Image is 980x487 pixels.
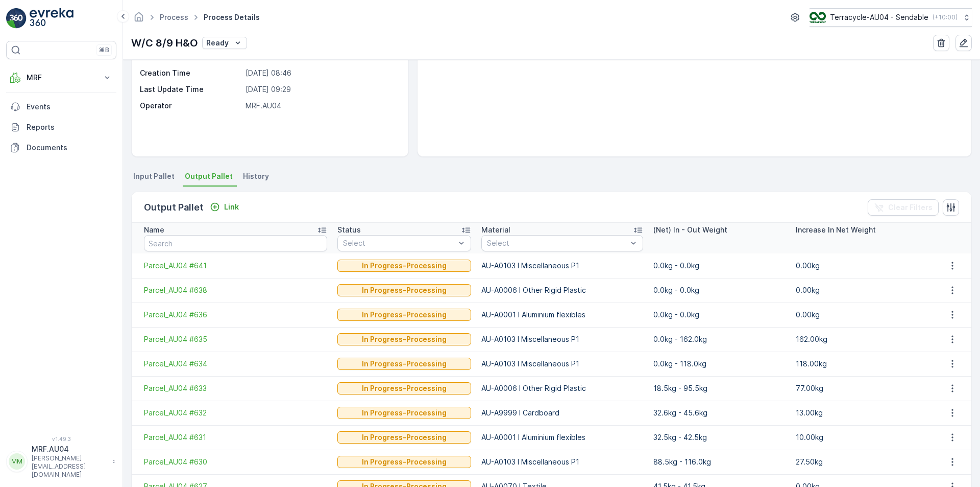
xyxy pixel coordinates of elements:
[653,225,727,235] p: (Net) In - Out Weight
[337,284,471,296] button: In Progress-Processing
[140,84,241,95] p: Last Update Time
[206,38,229,48] p: Ready
[362,408,447,418] p: In Progress-Processing
[796,225,876,235] p: Increase In Net Weight
[476,450,648,474] td: AU-A0103 I Miscellaneous P1
[202,12,262,22] span: Process Details
[476,352,648,376] td: AU-A0103 I Miscellaneous P1
[648,327,791,352] td: 0.0kg - 162.0kg
[476,327,648,352] td: AU-A0103 I Miscellaneous P1
[6,137,116,158] a: Documents
[648,450,791,474] td: 88.5kg - 116.0kg
[337,407,471,419] button: In Progress-Processing
[140,68,241,78] p: Creation Time
[133,15,144,24] a: Homepage
[6,8,27,29] img: logo
[791,278,933,303] td: 0.00kg
[648,425,791,450] td: 32.5kg - 42.5kg
[933,13,958,21] p: ( +10:00 )
[144,359,327,369] a: Parcel_AU04 #634
[337,456,471,468] button: In Progress-Processing
[32,454,107,479] p: [PERSON_NAME][EMAIL_ADDRESS][DOMAIN_NAME]
[481,225,510,235] p: Material
[27,143,112,153] p: Documents
[144,310,327,320] a: Parcel_AU04 #636
[362,310,447,320] p: In Progress-Processing
[144,408,327,418] span: Parcel_AU04 #632
[224,202,239,212] p: Link
[648,352,791,376] td: 0.0kg - 118.0kg
[888,202,933,213] p: Clear Filters
[791,253,933,278] td: 0.00kg
[144,432,327,443] a: Parcel_AU04 #631
[140,101,241,111] p: Operator
[27,122,112,132] p: Reports
[185,171,233,181] span: Output Pallet
[243,171,269,181] span: History
[362,432,447,443] p: In Progress-Processing
[362,383,447,393] p: In Progress-Processing
[6,67,116,88] button: MRF
[648,376,791,401] td: 18.5kg - 95.5kg
[160,13,188,21] a: Process
[144,457,327,467] a: Parcel_AU04 #630
[337,309,471,321] button: In Progress-Processing
[6,117,116,137] a: Reports
[27,102,112,112] p: Events
[144,225,164,235] p: Name
[648,303,791,327] td: 0.0kg - 0.0kg
[791,352,933,376] td: 118.00kg
[144,235,327,251] input: Search
[337,358,471,370] button: In Progress-Processing
[648,278,791,303] td: 0.0kg - 0.0kg
[246,101,398,111] p: MRF.AU04
[362,457,447,467] p: In Progress-Processing
[246,68,398,78] p: [DATE] 08:46
[30,8,73,29] img: logo_light-DOdMpM7g.png
[476,425,648,450] td: AU-A0001 I Aluminium flexibles
[362,334,447,344] p: In Progress-Processing
[830,12,928,22] p: Terracycle-AU04 - Sendable
[6,436,116,442] span: v 1.49.3
[476,401,648,425] td: AU-A9999 I Cardboard
[337,382,471,395] button: In Progress-Processing
[337,333,471,345] button: In Progress-Processing
[144,200,204,215] p: Output Pallet
[144,334,327,344] span: Parcel_AU04 #635
[144,285,327,295] a: Parcel_AU04 #638
[791,327,933,352] td: 162.00kg
[791,450,933,474] td: 27.50kg
[6,444,116,479] button: MMMRF.AU04[PERSON_NAME][EMAIL_ADDRESS][DOMAIN_NAME]
[99,46,109,54] p: ⌘B
[362,261,447,271] p: In Progress-Processing
[131,35,198,51] p: W/C 8/9 H&O
[144,261,327,271] a: Parcel_AU04 #641
[337,431,471,444] button: In Progress-Processing
[648,253,791,278] td: 0.0kg - 0.0kg
[476,376,648,401] td: AU-A0006 I Other Rigid Plastic
[791,376,933,401] td: 77.00kg
[362,359,447,369] p: In Progress-Processing
[362,285,447,295] p: In Progress-Processing
[246,84,398,95] p: [DATE] 09:29
[337,260,471,272] button: In Progress-Processing
[487,238,627,248] p: Select
[133,171,175,181] span: Input Pallet
[810,8,972,27] button: Terracycle-AU04 - Sendable(+10:00)
[791,303,933,327] td: 0.00kg
[791,401,933,425] td: 13.00kg
[476,278,648,303] td: AU-A0006 I Other Rigid Plastic
[791,425,933,450] td: 10.00kg
[476,303,648,327] td: AU-A0001 I Aluminium flexibles
[810,12,826,23] img: terracycle_logo.png
[27,73,96,83] p: MRF
[868,199,939,216] button: Clear Filters
[144,383,327,393] a: Parcel_AU04 #633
